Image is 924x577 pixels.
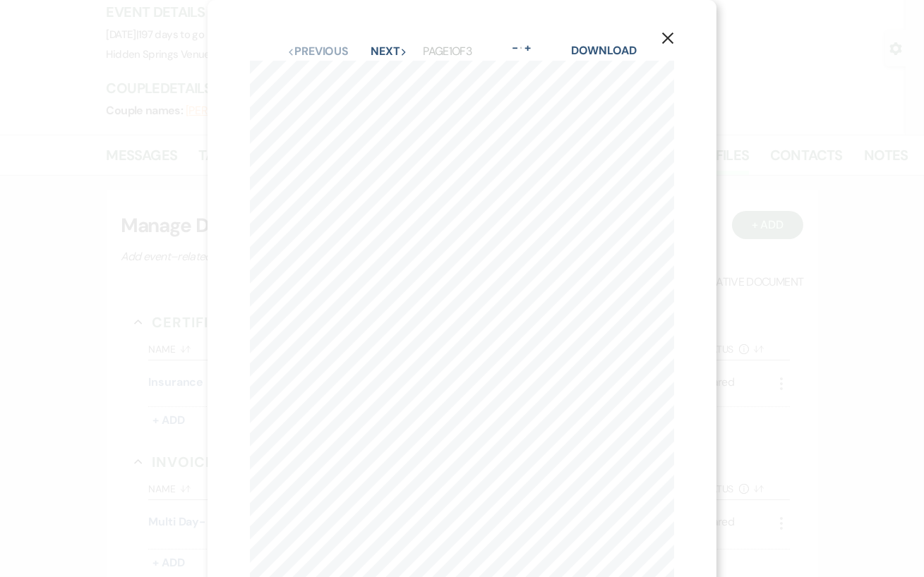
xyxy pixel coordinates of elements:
a: Download [571,43,637,58]
button: + [522,42,534,54]
p: Page 1 of 3 [423,42,472,61]
button: Previous [287,46,349,57]
button: Next [371,46,407,57]
button: - [510,42,521,54]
